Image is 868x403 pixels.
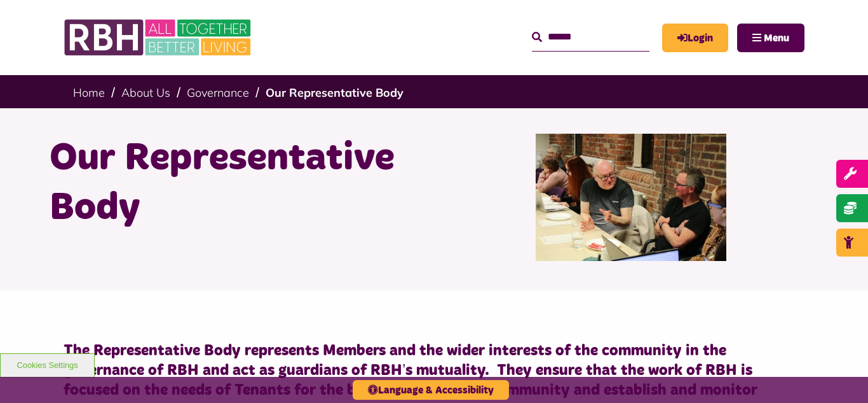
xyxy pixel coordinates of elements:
span: Menu [764,33,789,43]
a: Our Representative Body [266,85,403,100]
a: Governance [187,85,249,100]
a: About Us [121,85,170,100]
button: Language & Accessibility [353,380,509,400]
a: Home [73,85,105,100]
a: MyRBH [662,24,728,52]
img: Rep Body [536,134,726,261]
iframe: Netcall Web Assistant for live chat [811,346,868,403]
img: RBH [64,13,254,62]
h1: Our Representative Body [50,134,424,233]
button: Navigation [737,24,804,52]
